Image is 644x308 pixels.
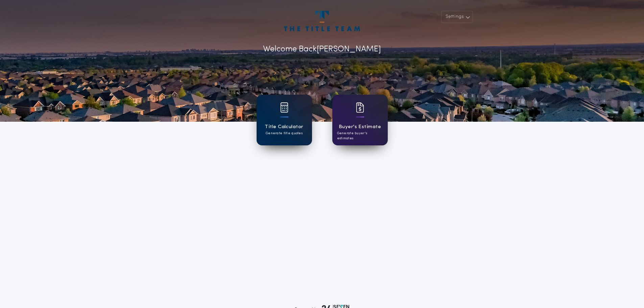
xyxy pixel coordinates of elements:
p: Generate title quotes [266,131,303,136]
p: Welcome Back [PERSON_NAME] [263,43,381,55]
a: card iconBuyer's EstimateGenerate buyer's estimates [332,95,388,145]
a: card iconTitle CalculatorGenerate title quotes [257,95,312,145]
img: card icon [356,102,364,113]
h1: Buyer's Estimate [339,123,381,131]
img: account-logo [284,11,360,31]
button: Settings [441,11,473,23]
h1: Title Calculator [265,123,303,131]
p: Generate buyer's estimates [337,131,383,141]
img: card icon [280,102,288,113]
